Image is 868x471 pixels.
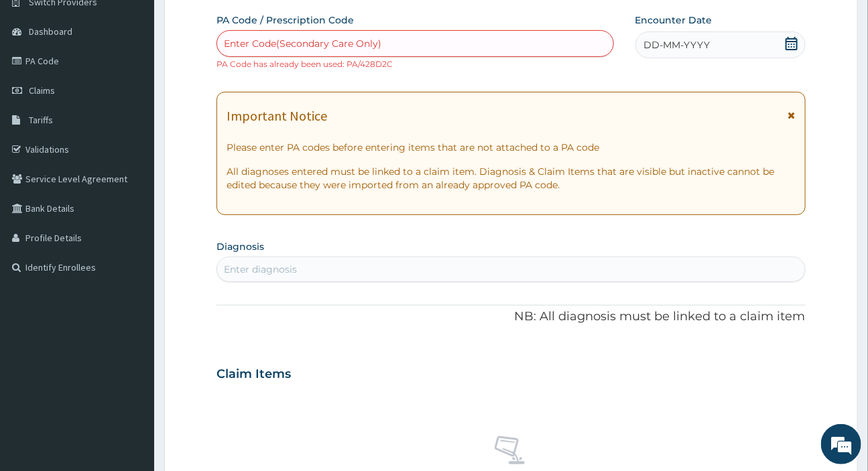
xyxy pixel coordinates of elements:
[635,13,712,27] label: Encounter Date
[29,25,72,38] span: Dashboard
[644,38,710,52] span: DD-MM-YYYY
[224,37,381,50] div: Enter Code(Secondary Care Only)
[227,165,795,192] p: All diagnoses entered must be linked to a claim item. Diagnosis & Claim Items that are visible bu...
[216,367,291,382] h3: Claim Items
[78,147,185,282] span: We're online!
[216,240,264,253] label: Diagnosis
[224,263,297,276] div: Enter diagnosis
[227,141,795,154] p: Please enter PA codes before entering items that are not attached to a PA code
[29,84,55,96] span: Claims
[216,59,393,69] small: PA Code has already been used: PA/428D2C
[70,75,225,92] div: Chat with us now
[216,308,805,326] p: NB: All diagnosis must be linked to a claim item
[25,67,54,100] img: d_794563401_company_1708531726252_794563401
[220,7,252,39] div: Minimize live chat window
[29,114,53,126] span: Tariffs
[7,322,255,369] textarea: Type your message and hit 'Enter'
[227,109,327,123] h1: Important Notice
[216,13,354,27] label: PA Code / Prescription Code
